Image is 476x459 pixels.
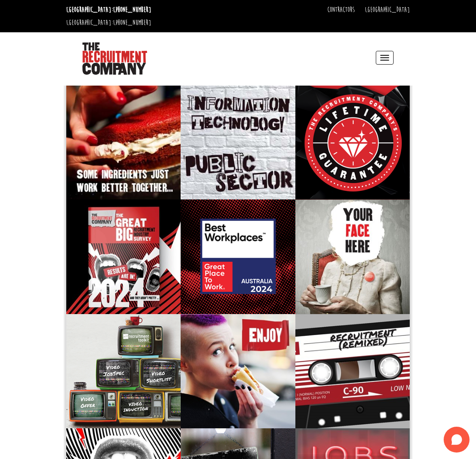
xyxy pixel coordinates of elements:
a: [GEOGRAPHIC_DATA] [365,5,410,14]
a: Contractors [327,5,355,14]
img: The Recruitment Company [82,42,147,75]
li: [GEOGRAPHIC_DATA]: [64,16,153,29]
a: [PHONE_NUMBER] [113,5,151,14]
a: [PHONE_NUMBER] [113,18,151,27]
li: [GEOGRAPHIC_DATA]: [64,3,153,16]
